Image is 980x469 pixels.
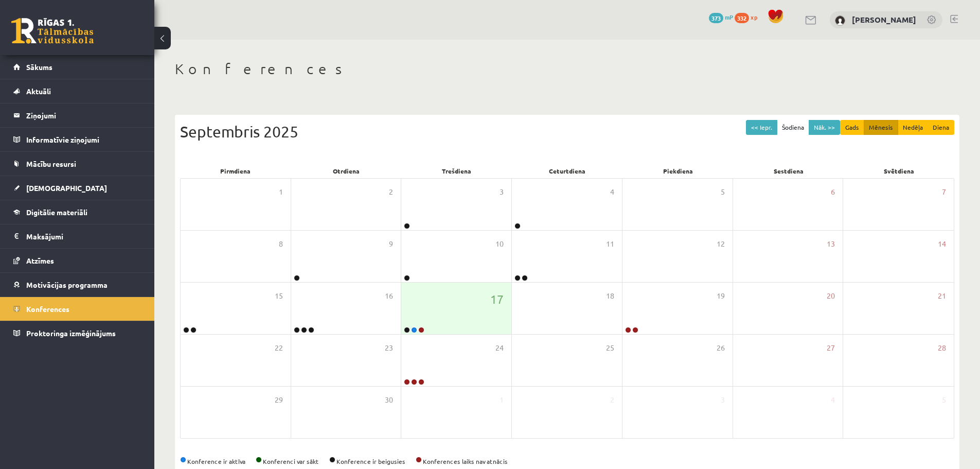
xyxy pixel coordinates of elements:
[898,120,928,135] button: Nedēļa
[844,164,954,178] div: Svētdiena
[26,280,108,289] span: Motivācijas programma
[26,224,141,248] legend: Maksājumi
[26,207,87,217] span: Digitālie materiāli
[385,342,393,354] span: 23
[606,290,614,302] span: 18
[831,186,835,198] span: 6
[500,394,504,406] span: 1
[279,238,283,250] span: 8
[13,128,141,151] a: Informatīvie ziņojumi
[721,186,725,198] span: 5
[11,18,94,44] a: Rīgas 1. Tālmācības vidusskola
[733,164,844,178] div: Sestdiena
[385,394,393,406] span: 30
[717,238,725,250] span: 12
[13,103,141,127] a: Ziņojumi
[275,290,283,302] span: 15
[622,164,733,178] div: Piekdiena
[606,238,614,250] span: 11
[180,457,954,466] div: Konference ir aktīva Konferenci var sākt Konference ir beigusies Konferences laiks nav atnācis
[852,14,916,25] a: [PERSON_NAME]
[180,164,291,178] div: Pirmdiena
[938,290,946,302] span: 21
[275,394,283,406] span: 29
[175,60,959,78] h1: Konferences
[13,321,141,345] a: Proktoringa izmēģinājums
[746,120,777,135] button: << Iepr.
[735,13,749,23] span: 332
[495,238,504,250] span: 10
[13,273,141,297] a: Motivācijas programma
[938,238,946,250] span: 14
[13,79,141,103] a: Aktuāli
[401,164,512,178] div: Trešdiena
[385,290,393,302] span: 16
[928,120,954,135] button: Diena
[735,13,762,21] a: 332 xp
[777,120,809,135] button: Šodiena
[717,342,725,354] span: 26
[26,159,76,168] span: Mācību resursi
[942,186,946,198] span: 7
[709,13,723,23] span: 373
[809,120,840,135] button: Nāk. >>
[831,394,835,406] span: 4
[725,13,733,21] span: mP
[610,186,614,198] span: 4
[26,304,69,314] span: Konferences
[942,394,946,406] span: 5
[490,290,504,308] span: 17
[709,13,733,21] a: 373 mP
[938,342,946,354] span: 28
[835,15,845,26] img: Artūrs Šefanovskis
[279,186,283,198] span: 1
[13,200,141,224] a: Digitālie materiāli
[606,342,614,354] span: 25
[13,249,141,272] a: Atzīmes
[610,394,614,406] span: 2
[13,152,141,176] a: Mācību resursi
[512,164,622,178] div: Ceturtdiena
[13,176,141,200] a: [DEMOGRAPHIC_DATA]
[495,342,504,354] span: 24
[721,394,725,406] span: 3
[500,186,504,198] span: 3
[26,256,54,265] span: Atzīmes
[864,120,898,135] button: Mēnesis
[275,342,283,354] span: 22
[26,183,107,193] span: [DEMOGRAPHIC_DATA]
[389,186,393,198] span: 2
[751,13,757,21] span: xp
[13,224,141,248] a: Maksājumi
[26,128,141,151] legend: Informatīvie ziņojumi
[389,238,393,250] span: 9
[13,297,141,321] a: Konferences
[26,328,116,338] span: Proktoringa izmēģinājums
[26,62,52,72] span: Sākums
[26,103,141,127] legend: Ziņojumi
[180,120,954,143] div: Septembris 2025
[291,164,401,178] div: Otrdiena
[13,55,141,79] a: Sākums
[827,342,835,354] span: 27
[827,238,835,250] span: 13
[840,120,864,135] button: Gads
[717,290,725,302] span: 19
[827,290,835,302] span: 20
[26,86,51,96] span: Aktuāli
